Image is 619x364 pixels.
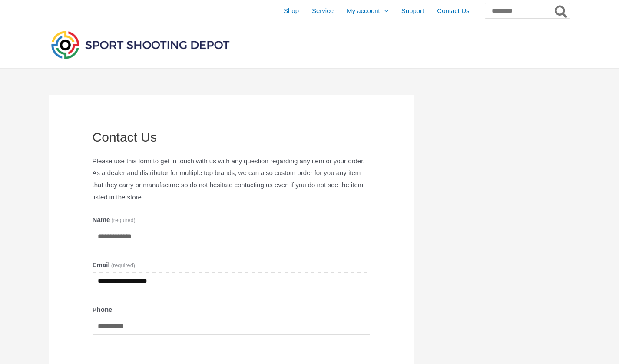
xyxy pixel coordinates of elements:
button: Search [553,3,570,18]
img: Sport Shooting Depot [49,29,232,61]
label: Name [93,214,371,226]
label: Email [93,259,371,271]
span: (required) [112,217,136,223]
label: Phone [93,304,371,316]
h1: Contact Us [93,129,371,145]
span: (required) [111,262,135,268]
p: Please use this form to get in touch with us with any question regarding any item or your order. ... [93,155,371,203]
